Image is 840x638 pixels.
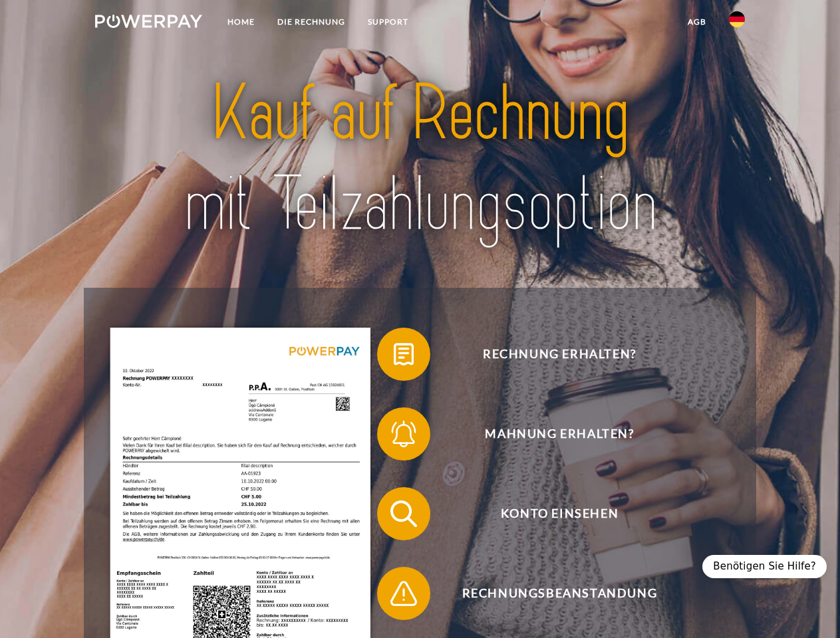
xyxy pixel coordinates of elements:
a: agb [676,10,718,34]
a: SUPPORT [356,10,420,34]
a: DIE RECHNUNG [266,10,356,34]
span: Rechnung erhalten? [396,328,722,381]
img: qb_warning.svg [387,577,420,610]
a: Home [216,10,266,34]
img: logo-powerpay-white.svg [95,15,202,28]
button: Konto einsehen [377,487,723,540]
img: title-powerpay_de.svg [127,64,713,255]
span: Mahnung erhalten? [396,407,722,461]
img: qb_search.svg [387,497,420,530]
button: Rechnung erhalten? [377,328,723,381]
img: qb_bell.svg [387,417,420,451]
div: Benötigen Sie Hilfe? [702,555,827,578]
button: Mahnung erhalten? [377,407,723,461]
img: qb_bill.svg [387,338,420,371]
span: Rechnungsbeanstandung [396,567,722,620]
span: Konto einsehen [396,487,722,540]
img: de [729,11,745,27]
button: Rechnungsbeanstandung [377,567,723,620]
